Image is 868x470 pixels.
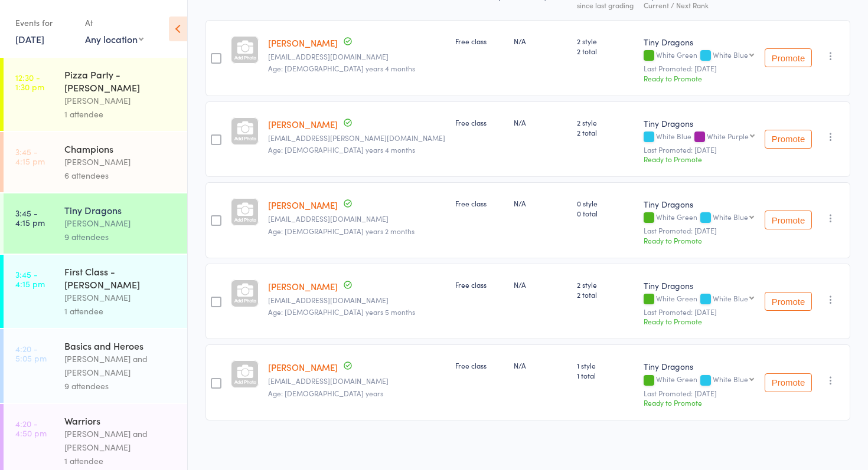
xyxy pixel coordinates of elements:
div: Ready to Promote [644,397,755,407]
div: N/A [514,36,567,46]
div: Current / Next Rank [644,1,755,9]
button: Promote [765,211,812,229]
a: [DATE] [15,32,44,45]
div: 6 attendees [64,169,177,182]
a: [PERSON_NAME] [268,199,338,211]
span: 1 total [577,370,634,380]
button: Promote [765,48,812,67]
a: [PERSON_NAME] [268,280,338,292]
div: White Blue [644,132,755,142]
div: White Blue [713,375,748,383]
span: 2 total [577,290,634,300]
div: Basics and Heroes [64,339,177,352]
small: Last Promoted: [DATE] [644,308,755,316]
span: 2 style [577,36,634,46]
button: Promote [765,373,812,392]
a: 12:30 -1:30 pmPizza Party - [PERSON_NAME][PERSON_NAME]1 attendee [4,58,187,131]
span: 0 style [577,198,634,208]
time: 4:20 - 5:05 pm [15,344,47,363]
small: leash.gonzalez@gmail.com [268,134,446,142]
div: [PERSON_NAME] and [PERSON_NAME] [64,352,177,379]
div: Tiny Dragons [644,117,755,129]
time: 3:45 - 4:15 pm [15,269,45,288]
div: [PERSON_NAME] [64,155,177,169]
span: Free class [455,360,487,370]
div: Any location [85,32,143,45]
div: White Blue [713,51,748,58]
time: 3:45 - 4:15 pm [15,208,45,227]
div: White Blue [713,213,748,221]
a: 4:20 -5:05 pmBasics and Heroes[PERSON_NAME] and [PERSON_NAME]9 attendees [4,329,187,403]
small: amandabartrim1@gmail.com [268,52,446,61]
div: 9 attendees [64,379,177,393]
div: White Purple [707,132,749,140]
div: N/A [514,280,567,290]
div: [PERSON_NAME] [64,216,177,230]
a: [PERSON_NAME] [268,37,338,49]
div: Ready to Promote [644,316,755,326]
div: [PERSON_NAME] [64,291,177,304]
div: 9 attendees [64,230,177,244]
time: 4:20 - 4:50 pm [15,419,47,438]
div: Ready to Promote [644,73,755,83]
span: 2 total [577,127,634,137]
div: Tiny Dragons [644,360,755,372]
div: Warriors [64,414,177,427]
div: [PERSON_NAME] [64,94,177,107]
div: Champions [64,142,177,155]
time: 3:45 - 4:15 pm [15,147,45,166]
div: Ready to Promote [644,235,755,245]
span: Age: [DEMOGRAPHIC_DATA] years 5 months [268,307,415,317]
span: Age: [DEMOGRAPHIC_DATA] years 4 months [268,144,415,155]
div: [PERSON_NAME] and [PERSON_NAME] [64,427,177,454]
small: nareeda.tinnock@gmail.com [268,377,446,385]
div: N/A [514,117,567,127]
span: Free class [455,280,487,290]
div: 1 attendee [64,107,177,121]
div: Tiny Dragons [64,203,177,216]
div: 1 attendee [64,304,177,318]
div: Tiny Dragons [644,280,755,291]
div: At [85,13,143,32]
span: Free class [455,198,487,208]
a: [PERSON_NAME] [268,361,338,373]
span: Age: [DEMOGRAPHIC_DATA] years [268,388,383,398]
div: since last grading [577,1,634,9]
small: Last Promoted: [DATE] [644,64,755,73]
time: 12:30 - 1:30 pm [15,73,44,91]
span: Free class [455,117,487,127]
span: 2 style [577,280,634,290]
div: White Blue [713,294,748,302]
div: Ready to Promote [644,154,755,164]
a: [PERSON_NAME] [268,118,338,130]
a: 3:45 -4:15 pmFirst Class - [PERSON_NAME][PERSON_NAME]1 attendee [4,255,187,328]
div: 1 attendee [64,454,177,468]
div: N/A [514,198,567,208]
span: Age: [DEMOGRAPHIC_DATA] years 4 months [268,63,415,73]
button: Promote [765,292,812,311]
div: Tiny Dragons [644,36,755,48]
div: White Green [644,213,755,223]
a: 3:45 -4:15 pmChampions[PERSON_NAME]6 attendees [4,132,187,192]
small: Last Promoted: [DATE] [644,226,755,235]
span: 0 total [577,208,634,218]
small: Last Promoted: [DATE] [644,389,755,397]
button: Promote [765,130,812,149]
span: 2 total [577,46,634,56]
span: Free class [455,36,487,46]
div: Events for [15,13,73,32]
div: White Green [644,294,755,304]
small: jessicamaytily@gmail.com [268,215,446,223]
small: antoniagonda15@gmail.com [268,296,446,304]
small: Last Promoted: [DATE] [644,146,755,154]
span: Age: [DEMOGRAPHIC_DATA] years 2 months [268,226,415,236]
a: 3:45 -4:15 pmTiny Dragons[PERSON_NAME]9 attendees [4,193,187,254]
div: Tiny Dragons [644,198,755,210]
div: N/A [514,360,567,370]
div: First Class - [PERSON_NAME] [64,265,177,291]
span: 1 style [577,360,634,370]
div: Pizza Party - [PERSON_NAME] [64,68,177,94]
div: White Green [644,375,755,385]
div: White Green [644,51,755,61]
span: 2 style [577,117,634,127]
